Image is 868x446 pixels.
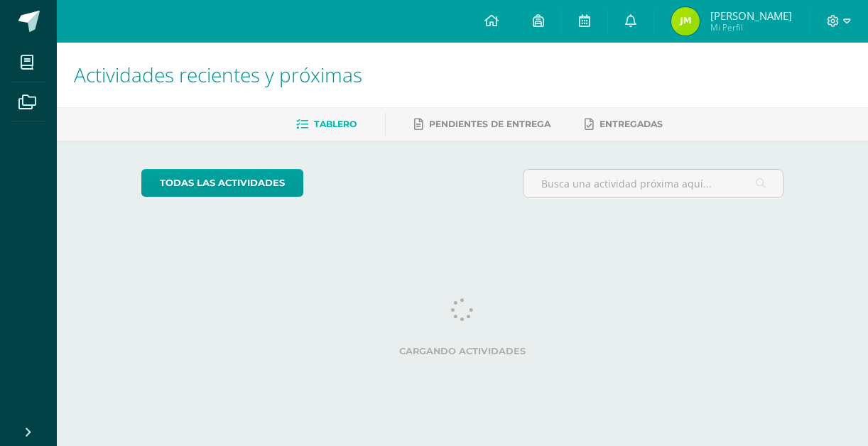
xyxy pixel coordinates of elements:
[523,170,783,197] input: Busca una actividad próxima aquí...
[141,169,303,197] a: todas las Actividades
[296,113,357,136] a: Tablero
[141,346,784,357] label: Cargando actividades
[710,21,792,33] span: Mi Perfil
[429,119,550,129] span: Pendientes de entrega
[74,61,362,88] span: Actividades recientes y próximas
[600,119,663,129] span: Entregadas
[585,113,663,136] a: Entregadas
[710,9,792,23] span: [PERSON_NAME]
[671,7,700,36] img: b2b9856d5061f97cd2611f9c69a6e144.png
[314,119,357,129] span: Tablero
[414,113,550,136] a: Pendientes de entrega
